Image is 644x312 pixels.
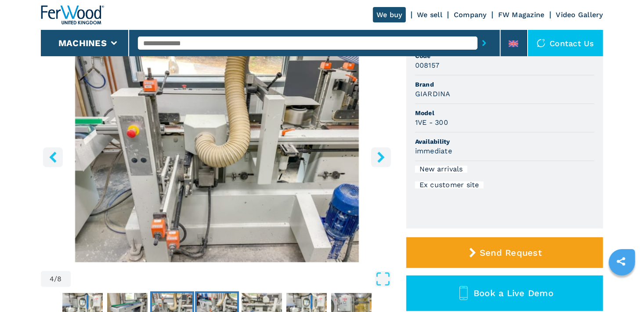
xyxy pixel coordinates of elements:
a: Video Gallery [556,11,603,19]
div: New arrivals [415,166,467,173]
button: left-button [43,147,63,167]
span: Book a Live Demo [474,288,554,298]
div: Go to Slide 4 [41,49,393,262]
a: sharethis [610,250,632,272]
span: 4 [50,276,54,283]
span: / [54,276,57,283]
span: Model [415,109,594,117]
span: Availability [415,137,594,146]
a: FW Magazine [498,11,545,19]
button: right-button [371,147,391,167]
h3: immediate [415,146,452,156]
h3: 008157 [415,60,440,70]
button: Send Request [406,237,603,268]
a: We buy [373,7,406,22]
button: submit-button [478,33,491,53]
h3: GIARDINA [415,89,451,99]
iframe: Chat [607,272,637,305]
img: Painting Lines GIARDINA 1VE - 300 [41,49,393,262]
span: Brand [415,80,594,89]
span: Send Request [480,247,542,258]
span: 8 [58,276,62,283]
button: Book a Live Demo [406,276,603,311]
div: Ex customer site [415,181,484,189]
h3: 1VE - 300 [415,117,448,127]
button: Open Fullscreen [73,271,391,287]
a: Company [454,11,487,19]
button: Machines [58,38,107,48]
img: Ferwood [41,5,104,25]
img: Contact us [537,39,546,47]
div: Contact us [528,30,604,56]
a: We sell [417,11,443,19]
